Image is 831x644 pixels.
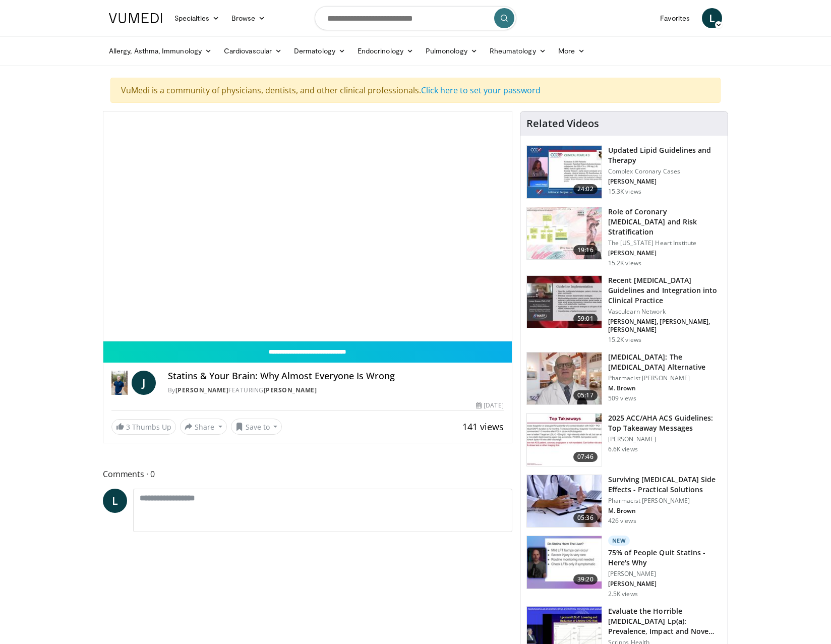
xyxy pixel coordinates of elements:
[110,78,721,103] div: VuMedi is a community of physicians, dentists, and other clinical professionals.
[526,145,722,199] a: 24:02 Updated Lipid Guidelines and Therapy Complex Coronary Cases [PERSON_NAME] 15.3K views
[573,513,598,523] span: 05:36
[608,590,638,598] p: 2.5K views
[103,41,218,61] a: Allergy, Asthma, Immunology
[608,580,722,588] p: [PERSON_NAME]
[608,497,722,505] p: Pharmacist [PERSON_NAME]
[573,452,598,462] span: 07:46
[573,314,598,324] span: 59:01
[218,41,288,61] a: Cardiovascular
[608,374,722,382] p: Pharmacist [PERSON_NAME]
[315,6,516,30] input: Search topics, interventions
[231,419,282,435] button: Save to
[608,507,722,515] p: M. Brown
[132,371,156,395] a: J
[103,467,512,481] span: Comments 0
[168,386,504,395] div: By FEATURING
[608,167,722,175] p: Complex Coronary Cases
[608,259,641,267] p: 15.2K views
[421,85,541,96] a: Click here to set your password
[608,606,722,636] h3: Evaluate the Horrible [MEDICAL_DATA] Lp(a): Prevalence, Impact and Nove…
[608,435,722,443] p: [PERSON_NAME]
[608,318,722,334] p: [PERSON_NAME], [PERSON_NAME], [PERSON_NAME]
[608,275,722,306] h3: Recent [MEDICAL_DATA] Guidelines and Integration into Clinical Practice
[526,352,722,405] a: 05:17 [MEDICAL_DATA]: The [MEDICAL_DATA] Alternative Pharmacist [PERSON_NAME] M. Brown 509 views
[526,275,722,344] a: 59:01 Recent [MEDICAL_DATA] Guidelines and Integration into Clinical Practice Vasculearn Network ...
[103,111,512,341] video-js: Video Player
[608,570,722,578] p: [PERSON_NAME]
[168,8,225,28] a: Specialties
[175,386,229,394] a: [PERSON_NAME]
[573,184,598,194] span: 24:02
[527,207,602,260] img: 1efa8c99-7b8a-4ab5-a569-1c219ae7bd2c.150x105_q85_crop-smart_upscale.jpg
[126,422,130,432] span: 3
[608,178,722,186] p: [PERSON_NAME]
[527,353,602,405] img: ce9609b9-a9bf-4b08-84dd-8eeb8ab29fc6.150x105_q85_crop-smart_upscale.jpg
[526,475,722,528] a: 05:36 Surviving [MEDICAL_DATA] Side Effects - Practical Solutions Pharmacist [PERSON_NAME] M. Bro...
[608,249,722,257] p: [PERSON_NAME]
[420,41,484,61] a: Pulmonology
[180,419,227,435] button: Share
[527,276,602,328] img: 87825f19-cf4c-4b91-bba1-ce218758c6bb.150x105_q85_crop-smart_upscale.jpg
[527,414,602,466] img: 369ac253-1227-4c00-b4e1-6e957fd240a8.150x105_q85_crop-smart_upscale.jpg
[109,13,162,23] img: VuMedi Logo
[225,8,272,28] a: Browse
[608,445,638,453] p: 6.6K views
[608,308,722,316] p: Vasculearn Network
[608,394,636,402] p: 509 views
[462,421,504,433] span: 141 views
[527,475,602,528] img: 1778299e-4205-438f-a27e-806da4d55abe.150x105_q85_crop-smart_upscale.jpg
[608,536,630,546] p: New
[573,390,598,400] span: 05:17
[526,207,722,267] a: 19:16 Role of Coronary [MEDICAL_DATA] and Risk Stratification The [US_STATE] Heart Institute [PER...
[168,371,504,382] h4: Statins & Your Brain: Why Almost Everyone Is Wrong
[484,41,552,61] a: Rheumatology
[351,41,420,61] a: Endocrinology
[526,118,599,130] h4: Related Videos
[111,371,128,395] img: Dr. Jordan Rennicke
[608,475,722,495] h3: Surviving [MEDICAL_DATA] Side Effects - Practical Solutions
[111,419,176,435] a: 3 Thumbs Up
[608,413,722,433] h3: 2025 ACC/AHA ACS Guidelines: Top Takeaway Messages
[527,146,602,198] img: 77f671eb-9394-4acc-bc78-a9f077f94e00.150x105_q85_crop-smart_upscale.jpg
[608,207,722,237] h3: Role of Coronary [MEDICAL_DATA] and Risk Stratification
[608,145,722,165] h3: Updated Lipid Guidelines and Therapy
[608,517,636,525] p: 426 views
[608,336,641,344] p: 15.2K views
[573,574,598,584] span: 39:20
[526,413,722,466] a: 07:46 2025 ACC/AHA ACS Guidelines: Top Takeaway Messages [PERSON_NAME] 6.6K views
[264,386,317,394] a: [PERSON_NAME]
[526,536,722,598] a: 39:20 New 75% of People Quit Statins - Here's Why [PERSON_NAME] [PERSON_NAME] 2.5K views
[608,384,722,392] p: M. Brown
[552,41,591,61] a: More
[476,401,503,410] div: [DATE]
[573,245,598,255] span: 19:16
[608,188,641,196] p: 15.3K views
[608,239,722,247] p: The [US_STATE] Heart Institute
[103,489,127,513] a: L
[702,8,722,28] a: L
[527,536,602,589] img: 79764dec-74e5-4d11-9932-23f29d36f9dc.150x105_q85_crop-smart_upscale.jpg
[654,8,696,28] a: Favorites
[608,548,722,568] h3: 75% of People Quit Statins - Here's Why
[288,41,351,61] a: Dermatology
[608,352,722,372] h3: [MEDICAL_DATA]: The [MEDICAL_DATA] Alternative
